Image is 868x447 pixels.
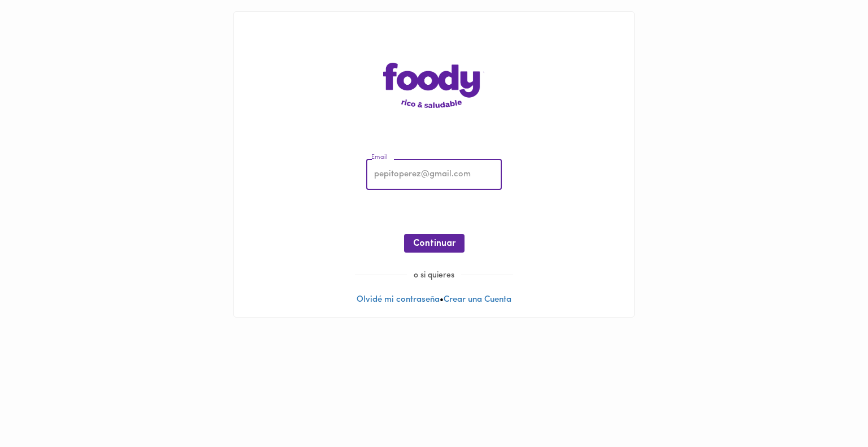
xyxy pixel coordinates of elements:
span: o si quieres [407,271,461,280]
div: • [234,12,634,317]
img: logo-main-page.png [383,63,485,108]
input: pepitoperez@gmail.com [366,159,502,190]
a: Crear una Cuenta [444,296,511,304]
button: Continuar [404,234,465,253]
a: Olvidé mi contraseña [357,296,440,304]
span: Continuar [413,238,455,249]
